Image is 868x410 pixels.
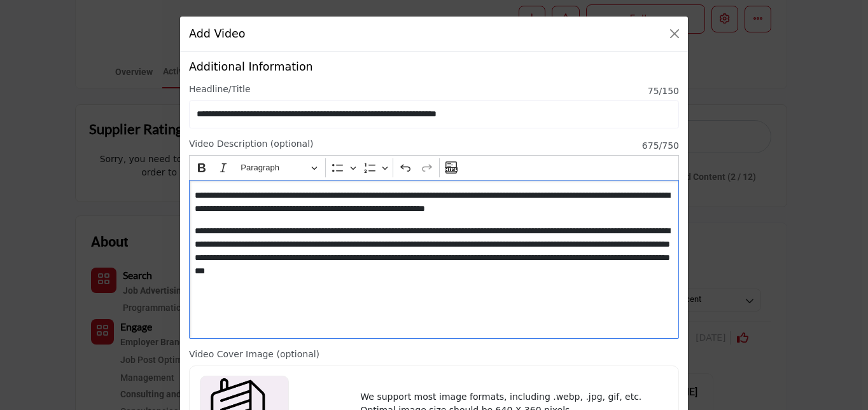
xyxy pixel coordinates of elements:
span: 75 [648,86,659,96]
div: Editor toolbar [189,155,679,180]
label: Video Description (optional) [189,137,314,151]
label: Video Cover Image (optional) [189,348,319,361]
span: /750 [642,139,679,153]
label: Headline/Title [189,83,251,96]
span: 675 [642,140,659,151]
span: /150 [648,85,679,98]
span: Paragraph [241,160,307,175]
button: Heading [235,158,323,178]
input: Enter Video Title [189,100,679,128]
div: Editor editing area: main [189,180,679,339]
h5: Add Video [189,25,245,42]
button: Close [666,25,683,43]
h5: Additional Information [189,60,679,74]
